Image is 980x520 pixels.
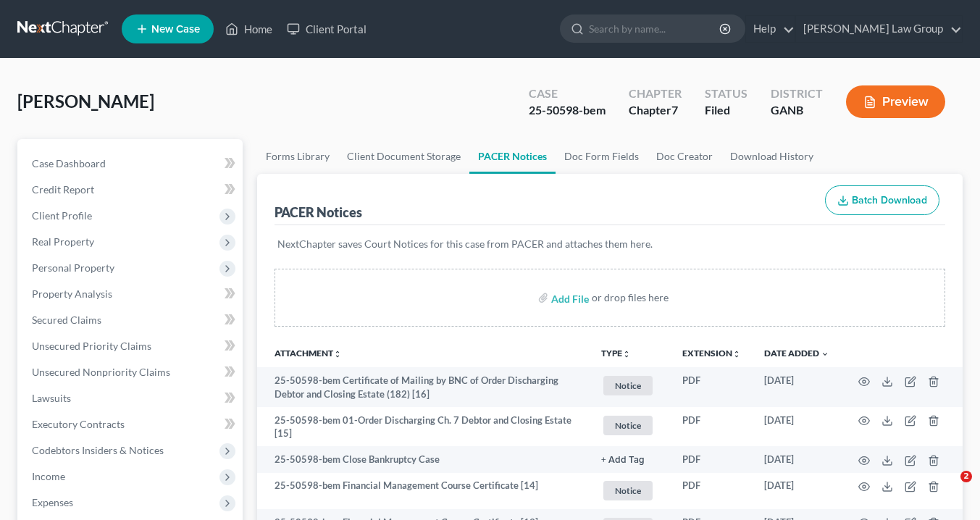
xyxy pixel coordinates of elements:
[601,414,659,437] a: Notice
[601,374,659,398] a: Notice
[732,350,741,358] i: unfold_more
[275,204,362,221] div: PACER Notices
[764,348,829,358] a: Date Added expand_more
[721,139,822,174] a: Download History
[846,85,945,118] button: Preview
[825,185,939,216] button: Batch Download
[20,359,243,385] a: Unsecured Nonpriority Claims
[277,237,942,251] p: NextChapter saves Court Notices for this case from PACER and attaches them here.
[603,416,653,435] span: Notice
[771,102,823,119] div: GANB
[622,350,631,358] i: unfold_more
[671,407,753,447] td: PDF
[601,349,631,358] button: TYPEunfold_more
[592,290,669,305] div: or drop files here
[20,307,243,333] a: Secured Claims
[603,481,653,500] span: Notice
[32,261,114,274] span: Personal Property
[796,16,962,42] a: [PERSON_NAME] Law Group
[20,177,243,203] a: Credit Report
[32,235,94,248] span: Real Property
[705,102,747,119] div: Filed
[629,102,682,119] div: Chapter
[151,24,200,35] span: New Case
[753,473,841,510] td: [DATE]
[333,350,342,358] i: unfold_more
[32,183,94,196] span: Credit Report
[671,367,753,407] td: PDF
[32,209,92,222] span: Client Profile
[338,139,469,174] a: Client Document Storage
[705,85,747,102] div: Status
[821,350,829,358] i: expand_more
[20,411,243,437] a: Executory Contracts
[20,281,243,307] a: Property Analysis
[257,407,590,447] td: 25-50598-bem 01-Order Discharging Ch. 7 Debtor and Closing Estate [15]
[257,367,590,407] td: 25-50598-bem Certificate of Mailing by BNC of Order Discharging Debtor and Closing Estate (182) [16]
[629,85,682,102] div: Chapter
[32,366,170,378] span: Unsecured Nonpriority Claims
[32,470,65,482] span: Income
[529,102,606,119] div: 25-50598-bem
[753,407,841,447] td: [DATE]
[671,446,753,472] td: PDF
[601,456,645,465] button: + Add Tag
[960,471,972,482] span: 2
[32,288,112,300] span: Property Analysis
[32,157,106,169] span: Case Dashboard
[32,340,151,352] span: Unsecured Priority Claims
[753,367,841,407] td: [DATE]
[601,453,659,466] a: + Add Tag
[17,91,154,112] span: [PERSON_NAME]
[671,103,678,117] span: 7
[601,479,659,503] a: Notice
[275,348,342,358] a: Attachmentunfold_more
[753,446,841,472] td: [DATE]
[32,496,73,508] span: Expenses
[20,385,243,411] a: Lawsuits
[671,473,753,510] td: PDF
[746,16,795,42] a: Help
[32,392,71,404] span: Lawsuits
[257,446,590,472] td: 25-50598-bem Close Bankruptcy Case
[771,85,823,102] div: District
[257,139,338,174] a: Forms Library
[32,314,101,326] span: Secured Claims
[280,16,374,42] a: Client Portal
[20,333,243,359] a: Unsecured Priority Claims
[20,151,243,177] a: Case Dashboard
[603,376,653,395] span: Notice
[218,16,280,42] a: Home
[682,348,741,358] a: Extensionunfold_more
[931,471,966,506] iframe: Intercom live chat
[32,444,164,456] span: Codebtors Insiders & Notices
[648,139,721,174] a: Doc Creator
[589,15,721,42] input: Search by name...
[556,139,648,174] a: Doc Form Fields
[529,85,606,102] div: Case
[257,473,590,510] td: 25-50598-bem Financial Management Course Certificate [14]
[32,418,125,430] span: Executory Contracts
[469,139,556,174] a: PACER Notices
[852,194,927,206] span: Batch Download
